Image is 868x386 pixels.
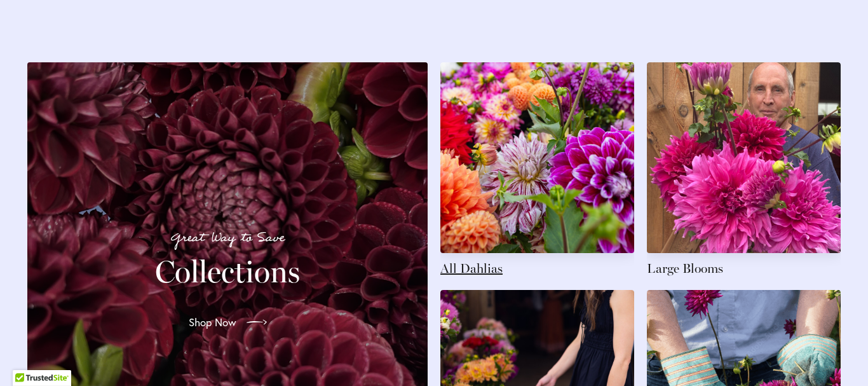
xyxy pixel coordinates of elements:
span: Shop Now [189,315,236,330]
h2: Collections [43,254,412,289]
a: Shop Now [179,305,277,340]
p: Great Way to Save [43,228,412,249]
